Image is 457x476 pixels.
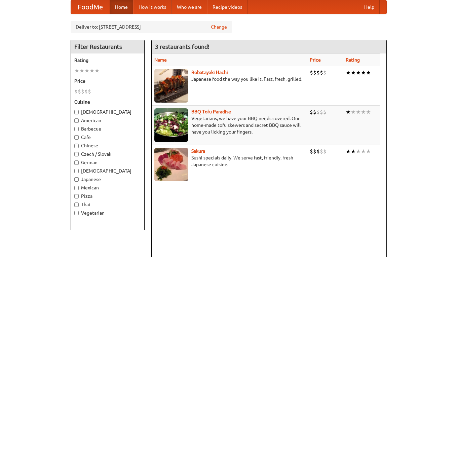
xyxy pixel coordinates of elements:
[74,110,79,114] input: [DEMOGRAPHIC_DATA]
[346,69,351,76] li: ★
[316,69,320,76] li: $
[74,99,141,105] h5: Cuisine
[316,108,320,116] li: $
[346,148,351,155] li: ★
[74,194,79,198] input: Pizza
[74,186,79,190] input: Mexican
[351,108,356,116] li: ★
[84,88,88,95] li: $
[320,148,323,155] li: $
[313,148,316,155] li: $
[81,88,84,95] li: $
[154,115,304,135] p: Vegetarians, we have your BBQ needs covered. Our home-made tofu skewers and secret BBQ sauce will...
[154,108,188,142] img: tofuparadise.jpg
[74,168,141,174] label: [DEMOGRAPHIC_DATA]
[79,67,84,74] li: ★
[74,201,141,208] label: Thai
[361,148,366,155] li: ★
[316,148,320,155] li: $
[366,69,371,76] li: ★
[155,43,210,50] ng-pluralize: 3 restaurants found!
[346,57,360,63] a: Rating
[74,151,141,157] label: Czech / Slovak
[211,24,227,30] a: Change
[323,69,327,76] li: $
[71,40,144,53] h4: Filter Restaurants
[310,57,321,63] a: Price
[320,108,323,116] li: $
[74,152,79,156] input: Czech / Slovak
[366,148,371,155] li: ★
[74,160,79,165] input: German
[207,0,247,14] a: Recipe videos
[313,108,316,116] li: $
[351,148,356,155] li: ★
[133,0,172,14] a: How it works
[71,0,110,14] a: FoodMe
[356,108,361,116] li: ★
[346,108,351,116] li: ★
[74,109,141,115] label: [DEMOGRAPHIC_DATA]
[84,67,89,74] li: ★
[191,70,228,75] a: Robatayaki Hachi
[361,69,366,76] li: ★
[320,69,323,76] li: $
[74,135,79,140] input: Cafe
[191,109,231,114] a: BBQ Tofu Paradise
[74,203,79,207] input: Thai
[71,21,232,33] div: Deliver to: [STREET_ADDRESS]
[74,159,141,166] label: German
[74,142,141,149] label: Chinese
[74,134,141,141] label: Cafe
[78,88,81,95] li: $
[313,69,316,76] li: $
[154,57,167,63] a: Name
[356,69,361,76] li: ★
[154,154,304,168] p: Sushi specials daily. We serve fast, friendly, fresh Japanese cuisine.
[88,88,91,95] li: $
[74,67,79,74] li: ★
[359,0,380,14] a: Help
[74,210,141,216] label: Vegetarian
[94,67,100,74] li: ★
[74,169,79,173] input: [DEMOGRAPHIC_DATA]
[74,211,79,215] input: Vegetarian
[89,67,94,74] li: ★
[356,148,361,155] li: ★
[74,78,141,84] h5: Price
[74,88,78,95] li: $
[154,148,188,181] img: sakura.jpg
[366,108,371,116] li: ★
[154,76,304,82] p: Japanese food the way you like it. Fast, fresh, grilled.
[74,118,79,123] input: American
[74,144,79,148] input: Chinese
[310,69,313,76] li: $
[74,117,141,124] label: American
[323,108,327,116] li: $
[172,0,207,14] a: Who we are
[310,108,313,116] li: $
[191,148,205,154] a: Sakura
[74,184,141,191] label: Mexican
[110,0,133,14] a: Home
[74,177,79,182] input: Japanese
[74,176,141,183] label: Japanese
[323,148,327,155] li: $
[351,69,356,76] li: ★
[74,127,79,131] input: Barbecue
[74,193,141,199] label: Pizza
[74,125,141,132] label: Barbecue
[361,108,366,116] li: ★
[74,57,141,64] h5: Rating
[310,148,313,155] li: $
[154,69,188,103] img: robatayaki.jpg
